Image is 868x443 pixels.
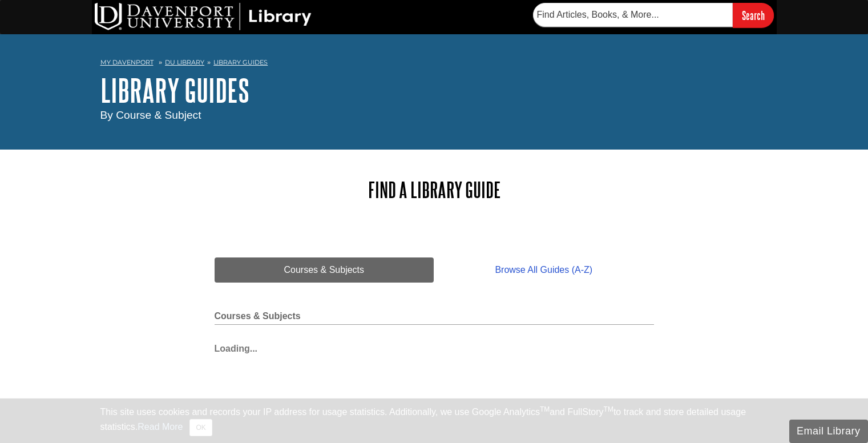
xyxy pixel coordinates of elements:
div: Loading... [215,336,654,356]
input: Find Articles, Books, & More... [533,3,733,27]
sup: TM [540,405,550,413]
input: Search [733,3,774,27]
h2: Find a Library Guide [215,178,654,202]
a: Library Guides [213,58,268,66]
h1: Library Guides [100,73,768,107]
div: By Course & Subject [100,107,768,124]
h2: Courses & Subjects [215,311,654,325]
nav: breadcrumb [100,55,768,73]
img: DU Library [95,3,312,30]
button: Close [189,419,212,436]
a: Browse All Guides (A-Z) [434,257,653,283]
a: Courses & Subjects [215,257,434,283]
a: DU Library [165,58,204,66]
form: Searches DU Library's articles, books, and more [533,3,774,27]
sup: TM [604,405,613,413]
div: This site uses cookies and records your IP address for usage statistics. Additionally, we use Goo... [100,405,768,436]
a: My Davenport [100,58,154,67]
button: Email Library [789,420,868,443]
a: Read More [138,422,183,432]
